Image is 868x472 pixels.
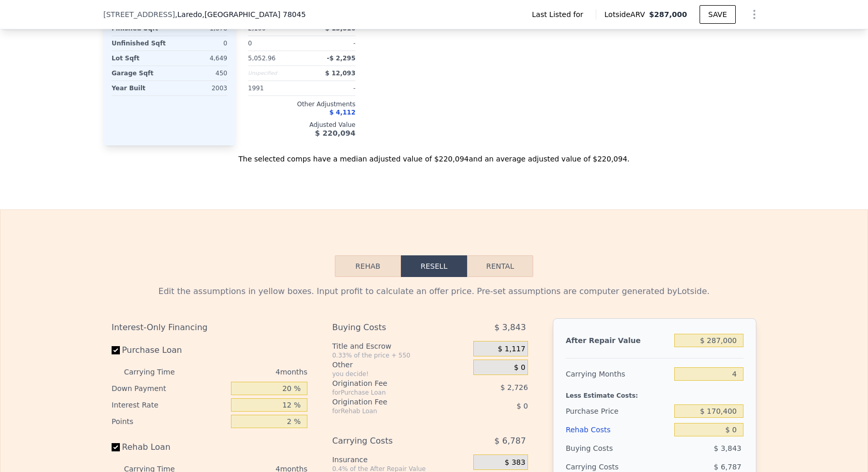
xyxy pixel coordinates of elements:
div: for Rehab Loan [332,407,447,415]
div: 4 months [195,364,307,380]
input: Purchase Loan [112,346,120,354]
div: Carrying Time [124,364,191,380]
span: $287,000 [649,10,687,19]
div: Insurance [332,454,469,465]
span: $ 3,843 [714,444,741,452]
label: Purchase Loan [112,341,227,360]
div: Other Adjustments [248,100,355,108]
span: 5,052.96 [248,55,275,62]
div: Less Estimate Costs: [566,383,743,402]
span: 0 [248,40,252,47]
div: - [304,36,355,51]
button: Resell [401,255,467,277]
div: Interest-Only Financing [112,318,307,337]
div: After Repair Value [566,331,670,350]
button: Rental [467,255,533,277]
div: Title and Escrow [332,341,469,351]
div: 1991 [248,81,300,95]
input: Rehab Loan [112,443,120,451]
div: Edit the assumptions in yellow boxes. Input profit to calculate an offer price. Pre-set assumptio... [112,285,756,298]
span: $ 220,094 [315,129,355,137]
button: SAVE [700,5,736,24]
div: for Purchase Loan [332,388,447,397]
div: Origination Fee [332,397,447,407]
div: Carrying Costs [332,432,447,450]
div: Rehab Costs [566,420,670,439]
div: 4,649 [172,51,227,66]
span: $ 0 [514,363,525,372]
span: $ 12,093 [325,70,355,77]
div: 0.33% of the price + 550 [332,351,469,360]
div: Down Payment [112,380,227,397]
div: Interest Rate [112,397,227,413]
span: $ 6,787 [714,463,741,471]
span: $ 6,787 [494,432,526,450]
button: Show Options [744,4,765,25]
div: The selected comps have a median adjusted value of $220,094 and an average adjusted value of $220... [103,145,765,164]
div: Origination Fee [332,378,447,388]
div: 450 [172,66,227,80]
div: Other [332,360,469,370]
span: , [GEOGRAPHIC_DATA] 78045 [202,10,306,19]
span: $ 3,843 [494,318,526,337]
span: $ 0 [517,402,528,410]
div: Points [112,413,227,430]
span: , Laredo [175,9,306,20]
div: you decide! [332,370,469,378]
div: Garage Sqft [112,66,167,80]
div: Buying Costs [566,439,670,458]
div: Carrying Months [566,365,670,383]
div: Adjusted Value [248,121,355,129]
span: $ 1,117 [498,345,525,354]
div: Purchase Price [566,402,670,420]
span: [STREET_ADDRESS] [103,9,175,20]
div: Unfinished Sqft [112,36,167,51]
span: $ 4,112 [330,109,355,116]
label: Rehab Loan [112,438,227,457]
span: -$ 2,295 [327,55,355,62]
div: Buying Costs [332,318,447,337]
div: Lot Sqft [112,51,167,66]
span: Last Listed for [532,9,587,20]
div: 2003 [172,81,227,95]
span: Lotside ARV [605,9,649,20]
div: Year Built [112,81,167,95]
div: Unspecified [248,66,300,80]
div: - [304,81,355,95]
span: $ 383 [505,458,525,467]
button: Rehab [335,255,401,277]
span: $ 2,726 [500,383,528,392]
div: 0 [172,36,227,51]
